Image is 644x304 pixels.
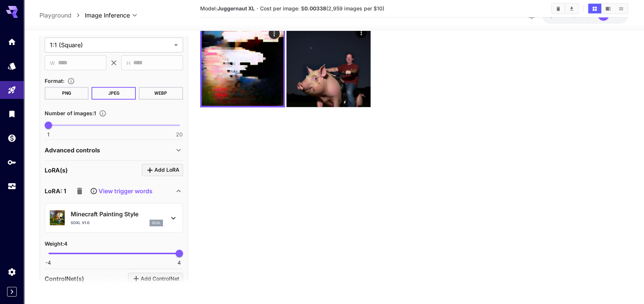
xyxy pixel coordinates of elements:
[92,87,136,100] button: JPEG
[71,210,163,219] p: Minecraft Painting Style
[45,78,64,84] span: Format :
[7,158,16,167] div: API Keys
[154,165,179,175] span: Add LoRA
[304,5,326,12] b: 0.00338
[177,259,181,266] span: 4
[39,11,85,20] nav: breadcrumb
[217,5,255,12] b: Juggernaut XL
[550,12,566,19] span: $0.05
[96,110,109,117] button: Specify how many images to generate in a single request. Each image generation will be charged se...
[565,4,578,13] button: Download All
[566,12,592,19] span: credits left
[50,41,171,49] span: 1:1 (Square)
[142,164,183,176] button: Click to add LoRA
[7,61,16,71] div: Models
[45,166,68,175] p: LoRA(s)
[141,274,179,284] span: Add ControlNet
[45,110,96,116] span: Number of images : 1
[355,27,366,38] div: Actions
[99,187,153,195] p: View trigger words
[45,87,89,100] button: PNG
[139,87,183,100] button: WEBP
[39,11,71,20] a: Playground
[551,3,579,14] div: Clear ImagesDownload All
[7,109,16,119] div: Library
[7,85,16,95] div: Playground
[7,133,16,143] div: Wallet
[45,259,51,266] span: -4
[286,23,371,107] img: Z
[45,141,183,159] div: Advanced controls
[90,187,153,195] button: View trigger words
[152,220,161,226] p: sdxl
[256,4,258,13] p: ·
[50,207,178,229] div: Minecraft Painting Stylesdxl v1.0sdxl
[587,3,628,14] div: Show images in grid viewShow images in video viewShow images in list view
[268,28,279,39] div: Actions
[45,182,183,200] div: LoRA: 1View trigger words
[552,4,565,13] button: Clear Images
[615,4,628,13] button: Show images in list view
[45,146,100,155] p: Advanced controls
[50,59,55,67] span: W
[45,187,66,195] p: LoRA: 1
[7,287,17,297] button: Expand sidebar
[7,37,16,46] div: Home
[200,5,255,12] span: Model:
[7,267,16,276] div: Settings
[47,131,49,138] span: 1
[85,11,130,20] span: Image Inference
[71,220,90,226] p: sdxl v1.0
[176,131,183,138] span: 20
[202,24,283,106] img: 9k=
[7,182,16,191] div: Usage
[602,4,615,13] button: Show images in video view
[126,59,130,67] span: H
[64,77,78,85] button: Choose the file format for the output image.
[45,274,84,283] p: ControlNet(s)
[260,5,384,12] span: Cost per image: $ (2,959 images per $10)
[588,4,601,13] button: Show images in grid view
[45,240,67,247] span: Weight : 4
[128,273,183,285] button: Click to add ControlNet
